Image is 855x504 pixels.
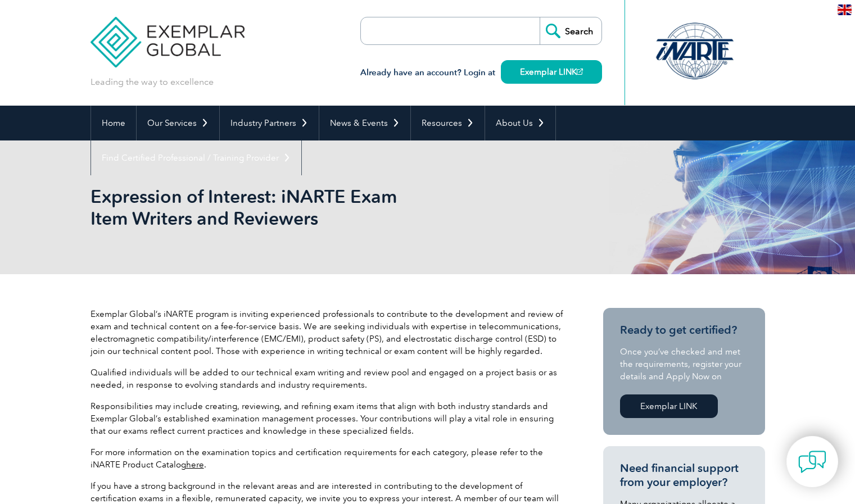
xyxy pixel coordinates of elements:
[319,106,410,140] a: News & Events
[485,106,555,140] a: About Us
[91,400,563,437] p: Responsibilities may include creating, reviewing, and refining exam items that align with both in...
[620,346,748,383] p: Once you’ve checked and met the requirements, register your details and Apply Now on
[91,106,136,140] a: Home
[360,66,602,80] h3: Already have an account? Login at
[91,185,522,229] h1: Expression of Interest: iNARTE Exam Item Writers and Reviewers
[501,60,602,84] a: Exemplar LINK
[411,106,485,140] a: Resources
[838,4,852,15] img: en
[798,448,826,476] img: contact-chat.png
[540,17,601,44] input: Search
[186,460,204,470] a: here
[220,106,319,140] a: Industry Partners
[91,366,563,391] p: Qualified individuals will be added to our technical exam writing and review pool and engaged on ...
[620,461,748,489] h3: Need financial support from your employer?
[620,394,718,418] a: Exemplar LINK
[91,76,214,88] p: Leading the way to excellence
[620,323,748,337] h3: Ready to get certified?
[91,140,301,175] a: Find Certified Professional / Training Provider
[91,446,563,471] p: For more information on the examination topics and certification requirements for each category, ...
[577,69,583,75] img: open_square.png
[91,308,563,357] p: Exemplar Global’s iNARTE program is inviting experienced professionals to contribute to the devel...
[137,106,219,140] a: Our Services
